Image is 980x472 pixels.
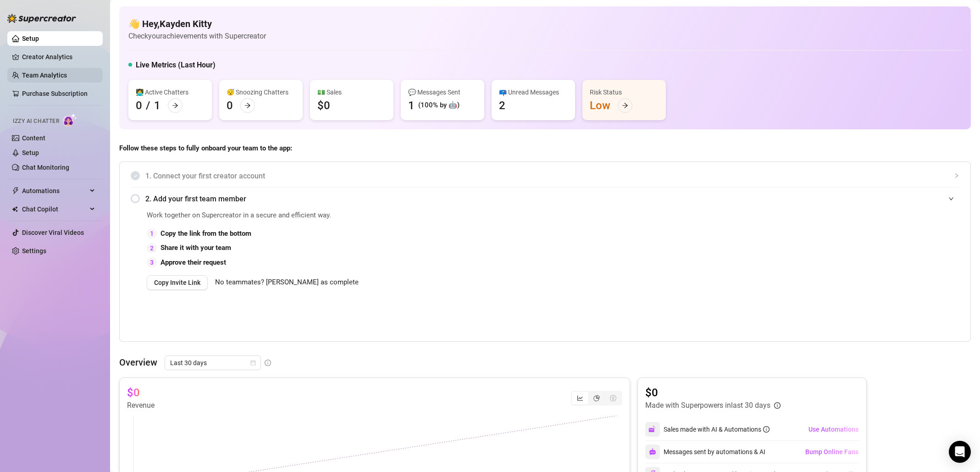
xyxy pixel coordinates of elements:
a: Chat Monitoring [22,164,69,171]
span: Copy Invite Link [154,279,200,286]
span: 1. Connect your first creator account [145,170,959,182]
span: Work together on Supercreator in a secure and efficient way. [147,210,753,221]
div: Messages sent by automations & AI [645,444,765,459]
img: Chat Copilot [12,206,18,212]
span: collapsed [954,173,959,178]
span: Bump Online Fans [805,448,858,455]
div: 2 [147,243,157,253]
span: No teammates? [PERSON_NAME] as complete [215,277,359,288]
div: 3 [147,257,157,267]
span: Last 30 days [170,356,255,370]
div: Risk Status [590,87,659,97]
span: expanded [948,196,954,201]
span: Automations [22,183,87,198]
article: $0 [645,385,781,400]
div: 1 [408,98,415,113]
span: line-chart [577,395,583,401]
div: Sales made with AI & Automations [664,424,770,434]
img: AI Chatter [63,113,77,127]
h5: Live Metrics (Last Hour) [136,60,216,71]
button: Copy Invite Link [147,275,208,290]
div: 1 [147,228,157,239]
a: Discover Viral Videos [22,229,84,236]
article: Made with Superpowers in last 30 days [645,400,770,411]
span: arrow-right [172,102,178,109]
strong: Share it with your team [161,244,231,252]
strong: Copy the link from the bottom [161,229,251,238]
iframe: Adding Team Members [776,210,959,328]
img: logo-BBDzfeDw.svg [7,14,76,23]
div: 2. Add your first team member [131,188,959,210]
img: svg%3e [649,448,656,455]
span: arrow-right [622,102,628,109]
div: 0 [136,98,142,113]
a: Setup [22,149,39,156]
span: thunderbolt [12,187,19,194]
div: 👩‍💻 Active Chatters [136,87,205,97]
article: Check your achievements with Supercreator [128,30,266,42]
div: (100% by 🤖) [418,100,460,111]
span: pie-chart [593,395,600,401]
div: 1 [154,98,161,113]
div: 0 [227,98,233,113]
a: Setup [22,35,39,42]
a: Purchase Subscription [22,90,88,97]
div: $0 [317,98,330,113]
img: svg%3e [648,425,657,433]
button: Bump Online Fans [805,444,859,459]
a: Team Analytics [22,72,67,79]
div: 💵 Sales [317,87,386,97]
button: Use Automations [808,422,859,437]
span: info-circle [763,426,770,433]
h4: 👋 Hey, Kayden Kitty [128,17,266,30]
strong: Follow these steps to fully onboard your team to the app: [119,144,292,152]
article: Revenue [127,400,155,411]
span: calendar [250,360,256,366]
article: $0 [127,385,140,400]
span: info-circle [265,360,271,366]
span: dollar-circle [610,395,616,401]
div: 📪 Unread Messages [499,87,568,97]
article: Overview [119,355,157,369]
div: 😴 Snoozing Chatters [227,87,295,97]
span: 2. Add your first team member [145,193,959,205]
a: Creator Analytics [22,50,95,64]
a: Settings [22,247,46,255]
span: arrow-right [244,102,251,109]
span: Chat Copilot [22,202,87,217]
div: Open Intercom Messenger [949,441,971,463]
span: Izzy AI Chatter [13,117,59,126]
strong: Approve their request [161,258,226,267]
span: info-circle [774,402,781,409]
div: segmented control [571,391,622,405]
span: Use Automations [808,426,858,433]
a: Content [22,134,45,142]
div: 💬 Messages Sent [408,87,477,97]
div: 2 [499,98,505,113]
div: 1. Connect your first creator account [131,165,959,187]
